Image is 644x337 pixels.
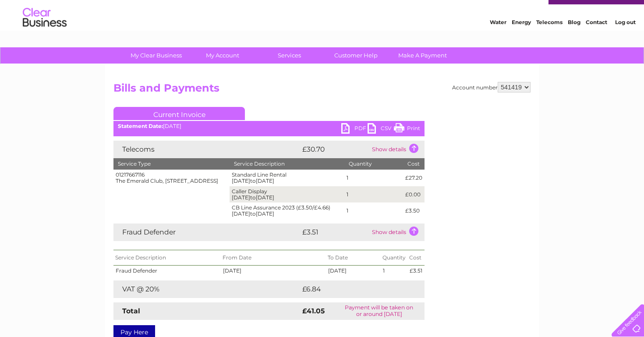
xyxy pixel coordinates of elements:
a: Water [490,37,506,44]
a: My Account [187,47,259,64]
div: Account number [452,82,531,92]
td: £27.20 [403,170,425,186]
img: logo.png [22,23,67,50]
h2: Bills and Payments [113,82,531,99]
td: Fraud Defender [113,223,300,241]
td: VAT @ 20% [113,280,300,298]
th: From Date [221,250,326,265]
div: Clear Business is a trading name of Verastar Limited (registered in [GEOGRAPHIC_DATA] No. 3667643... [116,5,530,43]
a: PDF [341,123,368,136]
td: £3.51 [407,265,425,276]
td: Show details [370,141,425,158]
td: £3.51 [300,223,370,241]
div: [DATE] [113,123,425,129]
span: to [250,194,256,201]
td: Standard Line Rental [DATE] [DATE] [230,170,344,186]
th: Cost [407,250,425,265]
th: Quantity [381,250,407,265]
span: to [250,210,256,217]
b: Statement Date: [118,123,163,129]
a: CSV [368,123,394,136]
td: Caller Display [DATE] [DATE] [230,186,344,203]
a: Services [253,47,326,64]
th: Service Type [113,158,230,170]
th: Service Description [230,158,344,170]
a: Telecoms [536,37,563,44]
td: Show details [370,223,425,241]
td: £3.50 [403,202,425,219]
strong: £41.05 [302,307,325,315]
a: Blog [568,37,580,44]
div: 01217667116 The Emerald Club, [STREET_ADDRESS] [116,172,227,184]
th: Quantity [344,158,403,170]
td: Payment will be taken on or around [DATE] [333,302,425,320]
td: £6.84 [300,280,404,298]
a: My Clear Business [120,47,192,64]
td: Fraud Defender [113,265,221,276]
td: Telecoms [113,141,300,158]
td: 1 [344,186,403,203]
th: To Date [326,250,381,265]
a: Energy [512,37,531,44]
td: [DATE] [221,265,326,276]
a: Print [394,123,420,136]
a: Make A Payment [386,47,459,64]
strong: Total [122,307,140,315]
td: 1 [381,265,407,276]
a: Current Invoice [113,107,245,120]
td: [DATE] [326,265,381,276]
a: 0333 014 3131 [479,4,539,15]
a: Contact [586,37,607,44]
td: CB Line Assurance 2023 (£3.50/£4.66) [DATE] [DATE] [230,202,344,219]
td: £0.00 [403,186,425,203]
td: 1 [344,170,403,186]
a: Log out [615,37,636,44]
th: Service Description [113,250,221,265]
td: 1 [344,202,403,219]
th: Cost [403,158,425,170]
a: Customer Help [320,47,392,64]
td: £30.70 [300,141,370,158]
span: to [250,177,256,184]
